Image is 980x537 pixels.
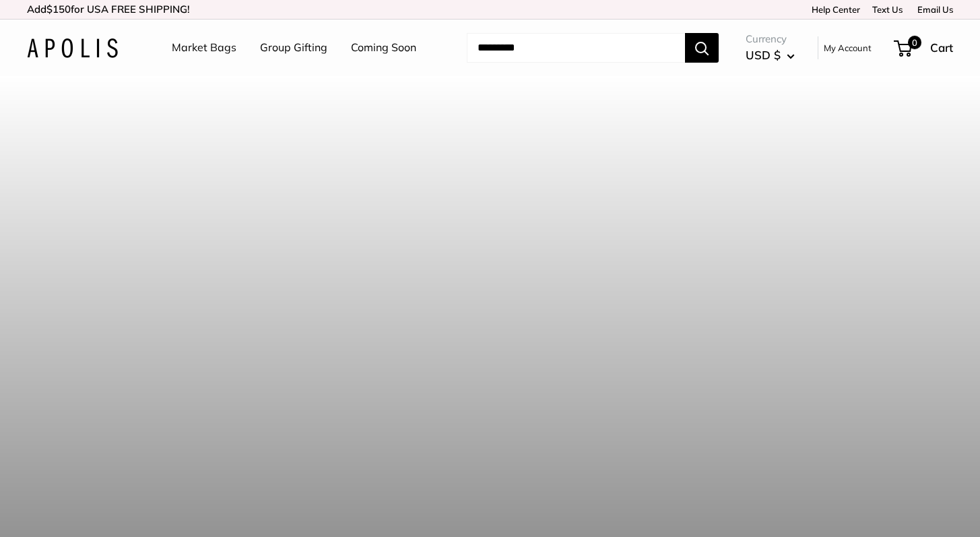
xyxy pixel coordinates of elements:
[746,48,781,62] span: USD $
[930,40,953,55] span: Cart
[908,36,921,49] span: 0
[46,3,71,15] span: $150
[351,38,416,58] a: Coming Soon
[172,38,236,58] a: Market Bags
[260,38,327,58] a: Group Gifting
[895,37,953,59] a: 0 Cart
[746,30,795,49] span: Currency
[807,4,860,15] a: Help Center
[746,44,795,66] button: USD $
[913,4,953,15] a: Email Us
[824,40,872,56] a: My Account
[27,38,118,58] img: Apolis
[467,33,685,63] input: Search...
[685,33,719,63] button: Search
[872,4,903,15] a: Text Us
